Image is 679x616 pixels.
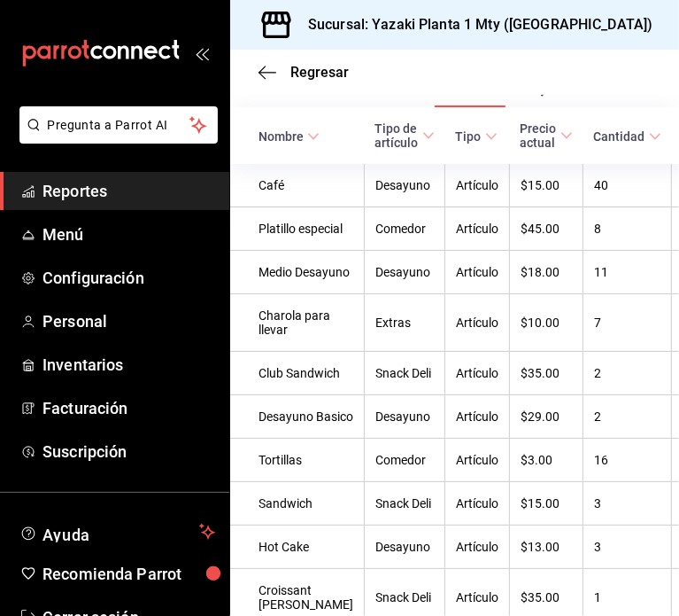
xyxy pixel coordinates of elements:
td: Medio Desayuno [230,251,365,294]
h3: Sucursal: Yazaki Planta 1 Mty ([GEOGRAPHIC_DATA]) [294,14,652,35]
span: Configuración [42,266,215,290]
span: Tipo [456,129,498,144]
td: Artículo [445,526,510,569]
td: $15.00 [510,164,583,207]
span: Precio actual [521,121,573,150]
td: $29.00 [510,395,583,439]
span: Tipo de artículo [375,121,435,150]
td: Artículo [445,395,510,439]
td: 3 [583,526,672,569]
span: Cantidad [594,129,661,144]
span: Recomienda Parrot [42,562,215,586]
span: Menú [42,222,215,246]
td: Snack Deli [365,482,445,526]
td: Artículo [445,251,510,294]
td: Artículo [445,164,510,207]
td: Desayuno Basico [230,395,365,439]
span: Suscripción [42,440,215,464]
td: Platillo especial [230,207,365,251]
td: Artículo [445,482,510,526]
div: Tipo de artículo [375,121,419,150]
td: 2 [583,352,672,395]
td: 16 [583,439,672,482]
span: Pregunta a Parrot AI [48,116,190,135]
span: Reportes [42,179,215,203]
td: $18.00 [510,251,583,294]
td: $10.00 [510,294,583,352]
td: 7 [583,294,672,352]
a: Pregunta a Parrot AI [12,129,218,147]
span: Facturación [42,396,215,420]
td: Tortillas [230,439,365,482]
td: $3.00 [510,439,583,482]
span: Regresar [290,64,349,81]
div: Tipo [456,129,482,144]
td: $45.00 [510,207,583,251]
td: $35.00 [510,352,583,395]
td: 8 [583,207,672,251]
td: 40 [583,164,672,207]
td: Desayuno [365,395,445,439]
td: Sandwich [230,482,365,526]
td: $13.00 [510,526,583,569]
td: 3 [583,482,672,526]
td: Desayuno [365,526,445,569]
td: Comedor [365,207,445,251]
div: Nombre [258,129,304,144]
td: Club Sandwich [230,352,365,395]
td: Café [230,164,365,207]
span: Nombre [258,129,320,144]
span: Personal [42,309,215,333]
td: 11 [583,251,672,294]
td: Comedor [365,439,445,482]
span: Inventarios [42,353,215,377]
td: Desayuno [365,164,445,207]
div: Cantidad [594,129,645,144]
td: Artículo [445,352,510,395]
td: Charola para llevar [230,294,365,352]
td: Artículo [445,294,510,352]
button: open_drawer_menu [195,46,209,60]
td: Artículo [445,439,510,482]
div: Precio actual [521,121,557,150]
td: Hot Cake [230,526,365,569]
button: Regresar [258,64,349,81]
td: 2 [583,395,672,439]
td: Desayuno [365,251,445,294]
span: Ayuda [42,521,192,542]
td: $15.00 [510,482,583,526]
td: Extras [365,294,445,352]
td: Snack Deli [365,352,445,395]
button: Pregunta a Parrot AI [19,106,218,144]
td: Artículo [445,207,510,251]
